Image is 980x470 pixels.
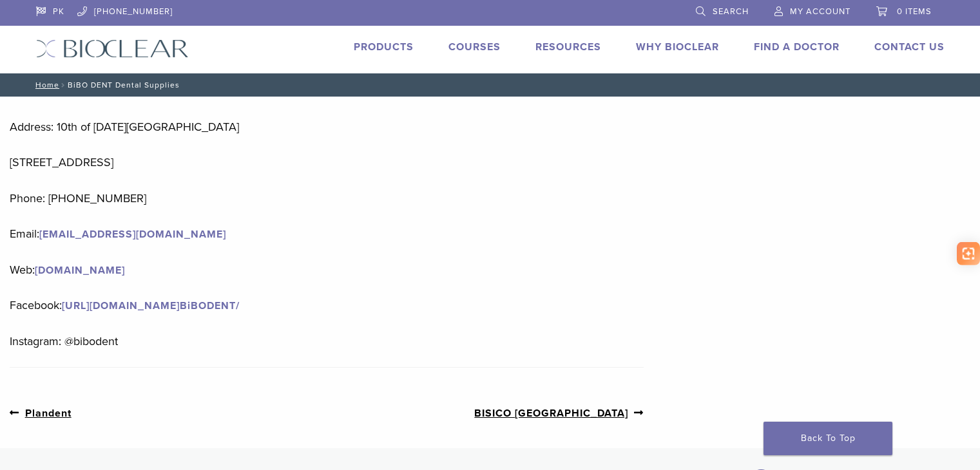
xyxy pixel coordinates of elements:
[26,73,954,97] nav: BiBO DENT Dental Supplies
[62,299,240,312] a: [URL][DOMAIN_NAME]BiBODENT/
[39,228,226,241] a: [EMAIL_ADDRESS][DOMAIN_NAME]
[59,82,68,88] span: /
[10,378,644,448] nav: Post Navigation
[790,6,850,17] span: My Account
[354,41,414,53] a: Products
[32,80,59,89] a: Home
[10,153,644,172] p: [STREET_ADDRESS]
[10,189,644,208] p: Phone: [PHONE_NUMBER]
[474,405,644,421] a: BISICO [GEOGRAPHIC_DATA]
[10,117,644,136] p: Address: 10th of [DATE][GEOGRAPHIC_DATA]
[897,6,932,17] span: 0 items
[754,41,840,53] a: Find A Doctor
[10,260,644,279] p: Web:
[448,41,501,53] a: Courses
[535,41,601,53] a: Resources
[874,41,945,53] a: Contact Us
[636,41,719,53] a: Why Bioclear
[10,405,72,421] a: Plandent
[764,422,892,455] a: Back To Top
[713,6,749,17] span: Search
[10,224,644,243] p: Email:
[10,332,644,351] p: Instagram: @bibodent
[36,39,189,58] img: Bioclear
[10,296,644,315] p: Facebook:
[35,264,125,277] a: [DOMAIN_NAME]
